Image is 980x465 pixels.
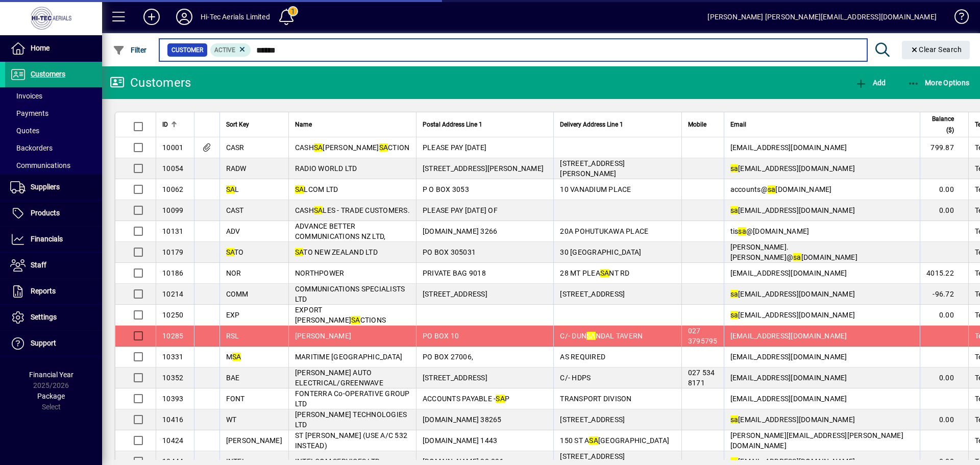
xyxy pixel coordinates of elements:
span: Mobile [688,119,706,130]
button: Filter [110,41,150,59]
span: TRANSPORT DIVISON [560,395,631,403]
span: 10054 [162,164,183,173]
span: 10186 [162,269,183,277]
span: [STREET_ADDRESS][PERSON_NAME] [423,164,544,173]
td: -96.72 [920,284,968,305]
button: Add [135,8,168,26]
span: Clear Search [910,45,962,54]
span: tis @[DOMAIN_NAME] [730,227,810,235]
a: Quotes [5,122,102,139]
span: Support [31,339,56,347]
em: sa [730,415,739,424]
em: sa [730,290,739,298]
span: PLEASE PAY [DATE] OF [423,206,498,214]
td: 0.00 [920,409,968,430]
span: ADV [226,227,240,235]
span: 150 ST A [GEOGRAPHIC_DATA] [560,436,669,445]
span: ACCOUNTS PAYABLE - P [423,395,509,403]
span: 10062 [162,185,183,193]
button: Profile [168,8,201,26]
span: [PERSON_NAME][EMAIL_ADDRESS][PERSON_NAME][DOMAIN_NAME] [730,431,903,450]
span: [DOMAIN_NAME] 3266 [423,227,498,235]
span: COMM [226,290,249,298]
span: Balance ($) [926,113,954,136]
a: Reports [5,279,102,304]
span: C/- HDPS [560,374,591,382]
span: PRIVATE BAG 9018 [423,269,486,277]
em: sa [730,206,739,214]
span: RADW [226,164,247,173]
em: SA [226,185,235,193]
td: 0.00 [920,305,968,326]
span: [DOMAIN_NAME] 38265 [423,415,502,424]
span: [STREET_ADDRESS] [560,290,625,298]
span: Financial Year [29,371,73,379]
span: TO NEW ZEALAND LTD [295,248,378,256]
span: 10424 [162,436,183,445]
span: Suppliers [31,183,60,191]
span: [EMAIL_ADDRESS][DOMAIN_NAME] [730,395,847,403]
a: Invoices [5,87,102,105]
em: SA [600,269,609,277]
span: BAE [226,374,240,382]
span: More Options [908,79,970,87]
span: FONT [226,395,245,403]
button: Add [852,74,888,92]
td: 0.00 [920,368,968,388]
span: CASH [PERSON_NAME] CTION [295,143,410,152]
span: FONTERRA Co-OPERATIVE GROUP LTD [295,389,410,408]
span: WT [226,415,237,424]
span: Payments [10,109,48,117]
span: L [226,185,239,193]
span: M [226,353,241,361]
span: MARITIME [GEOGRAPHIC_DATA] [295,353,403,361]
span: [EMAIL_ADDRESS][DOMAIN_NAME] [730,374,847,382]
em: SA [295,185,304,193]
span: Reports [31,287,56,295]
span: Email [730,119,746,130]
em: sa [730,164,739,173]
em: SA [314,206,323,214]
span: CAST [226,206,244,214]
span: [DOMAIN_NAME] 1443 [423,436,498,445]
em: sa [768,185,776,193]
span: Package [37,392,65,400]
mat-chip: Activation Status: Active [210,43,251,57]
span: Postal Address Line 1 [423,119,482,130]
a: Suppliers [5,175,102,200]
em: sa [793,253,801,261]
em: SA [232,353,241,361]
span: Delivery Address Line 1 [560,119,623,130]
span: Communications [10,161,70,169]
span: 027 534 8171 [688,369,715,387]
div: Mobile [688,119,718,130]
span: Settings [31,313,57,321]
span: [STREET_ADDRESS] [423,290,487,298]
a: Knowledge Base [947,2,967,35]
span: [PERSON_NAME] [295,332,351,340]
a: Financials [5,227,102,252]
a: Backorders [5,139,102,157]
span: [EMAIL_ADDRESS][DOMAIN_NAME] [730,269,847,277]
td: 0.00 [920,200,968,221]
span: Backorders [10,144,53,152]
span: [PERSON_NAME].[PERSON_NAME]@ [DOMAIN_NAME] [730,243,857,261]
a: Products [5,201,102,226]
span: 10099 [162,206,183,214]
span: Add [855,79,886,87]
span: accounts@ [DOMAIN_NAME] [730,185,832,193]
div: Balance ($) [926,113,963,136]
span: Customers [31,70,65,78]
span: [EMAIL_ADDRESS][DOMAIN_NAME] [730,143,847,152]
span: RADIO WORLD LTD [295,164,357,173]
em: SA [589,436,598,445]
span: Home [31,44,50,52]
span: 027 3795795 [688,327,718,345]
span: NORTHPOWER [295,269,345,277]
span: Filter [113,46,147,54]
em: SA [379,143,388,152]
span: [EMAIL_ADDRESS][DOMAIN_NAME] [730,311,855,319]
em: SA [314,143,323,152]
span: PO BOX 27006, [423,353,473,361]
em: SA [295,248,304,256]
